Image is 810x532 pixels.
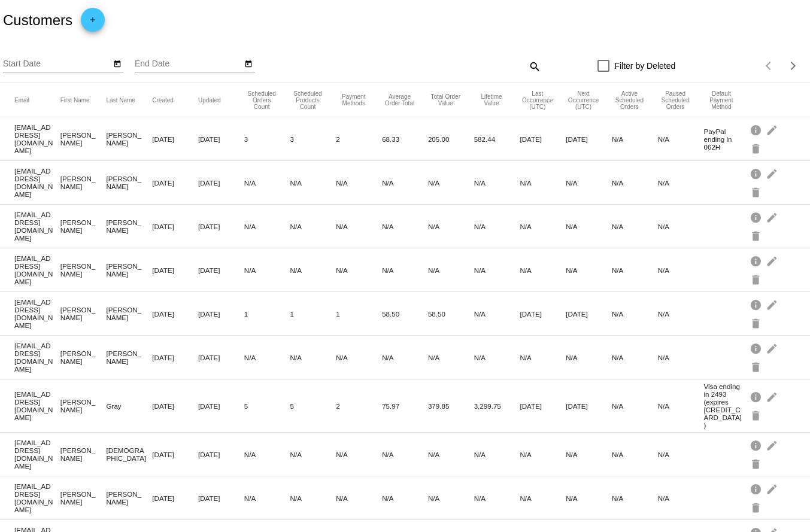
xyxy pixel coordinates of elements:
mat-cell: N/A [428,220,474,233]
mat-cell: N/A [658,220,704,233]
mat-cell: N/A [520,176,566,190]
mat-cell: [DATE] [198,176,244,190]
mat-cell: [EMAIL_ADDRESS][DOMAIN_NAME] [14,339,60,376]
mat-cell: [PERSON_NAME] [107,215,153,237]
mat-cell: N/A [612,351,658,364]
mat-cell: [PERSON_NAME] [60,128,107,150]
mat-cell: N/A [290,220,336,233]
button: Change sorting for DefaultPaymentMethod [703,90,739,110]
mat-cell: [PERSON_NAME] [107,172,153,193]
mat-cell: 1 [290,307,336,321]
mat-cell: N/A [566,176,612,190]
mat-cell: 1 [244,307,290,321]
mat-icon: delete [750,406,764,424]
mat-cell: N/A [658,176,704,190]
mat-cell: N/A [658,399,704,413]
mat-cell: N/A [520,351,566,364]
mat-icon: info [750,208,764,226]
mat-cell: 3 [244,132,290,146]
button: Open calendar [242,57,255,69]
button: Change sorting for UpdatedUtc [198,96,221,104]
button: Change sorting for LastName [107,96,135,104]
mat-cell: [DATE] [198,491,244,505]
mat-cell: [DATE] [198,220,244,233]
mat-cell: 75.97 [382,399,428,413]
mat-cell: N/A [612,176,658,190]
mat-cell: N/A [520,448,566,461]
mat-cell: N/A [336,351,382,364]
mat-cell: N/A [612,448,658,461]
mat-cell: 2 [336,399,382,413]
mat-cell: N/A [428,263,474,277]
mat-cell: N/A [474,220,520,233]
mat-cell: [PERSON_NAME] [107,259,153,281]
input: End Date [135,59,242,69]
mat-cell: 58.50 [428,307,474,321]
mat-cell: [DATE] [152,399,198,413]
mat-cell: N/A [290,176,336,190]
mat-cell: N/A [566,220,612,233]
mat-cell: [PERSON_NAME] [107,128,153,150]
mat-cell: [EMAIL_ADDRESS][DOMAIN_NAME] [14,387,60,424]
mat-cell: [PERSON_NAME] [60,395,107,417]
mat-cell: [PERSON_NAME] [60,443,107,465]
mat-cell: N/A [244,491,290,505]
mat-cell: N/A [474,263,520,277]
mat-icon: search [527,57,541,75]
mat-cell: [DATE] [566,132,612,146]
button: Change sorting for ActiveScheduledOrdersCount [612,90,647,110]
mat-cell: N/A [428,176,474,190]
mat-cell: [PERSON_NAME] [60,487,107,509]
mat-cell: [EMAIL_ADDRESS][DOMAIN_NAME] [14,479,60,516]
mat-cell: N/A [474,307,520,321]
mat-cell: N/A [612,491,658,505]
mat-cell: [PERSON_NAME] [60,172,107,193]
mat-cell: [DATE] [152,307,198,321]
mat-cell: [DATE] [198,448,244,461]
mat-cell: [DATE] [152,448,198,461]
mat-cell: N/A [382,176,428,190]
button: Change sorting for PausedScheduledOrdersCount [658,90,693,110]
mat-cell: [DATE] [152,220,198,233]
mat-cell: N/A [658,351,704,364]
button: Previous page [757,54,781,78]
button: Change sorting for AverageScheduledOrderTotal [382,93,417,107]
mat-cell: N/A [520,263,566,277]
mat-cell: 58.50 [382,307,428,321]
mat-cell: N/A [290,263,336,277]
mat-cell: N/A [244,448,290,461]
mat-cell: [DATE] [520,132,566,146]
mat-icon: info [750,251,764,270]
mat-icon: delete [750,226,764,245]
mat-cell: [PERSON_NAME] [107,346,153,368]
mat-cell: [PERSON_NAME] [107,303,153,324]
mat-cell: Gray [107,399,153,413]
mat-icon: info [750,164,764,183]
mat-cell: 68.33 [382,132,428,146]
mat-cell: [DATE] [566,399,612,413]
mat-cell: N/A [566,263,612,277]
mat-cell: N/A [566,491,612,505]
mat-icon: edit [766,436,780,454]
input: Start Date [3,59,111,69]
mat-cell: 3 [290,132,336,146]
mat-cell: [DATE] [152,263,198,277]
span: Filter by Deleted [614,59,675,73]
button: Change sorting for NextScheduledOrderOccurrenceUtc [566,90,601,110]
mat-icon: info [750,295,764,314]
mat-cell: 1 [336,307,382,321]
mat-icon: delete [750,357,764,376]
mat-cell: N/A [474,176,520,190]
mat-cell: 205.00 [428,132,474,146]
mat-cell: N/A [658,132,704,146]
mat-cell: N/A [566,351,612,364]
button: Change sorting for FirstName [60,96,90,104]
mat-icon: delete [750,498,764,516]
button: Change sorting for TotalScheduledOrdersCount [244,90,280,110]
mat-icon: edit [766,208,780,226]
mat-cell: N/A [244,351,290,364]
mat-cell: [PERSON_NAME] [60,259,107,281]
mat-cell: [DATE] [520,307,566,321]
mat-cell: [DATE] [198,399,244,413]
mat-cell: [DATE] [152,132,198,146]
